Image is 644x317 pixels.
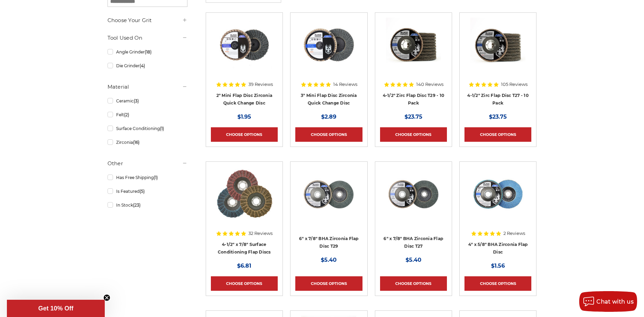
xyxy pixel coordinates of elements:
[380,18,447,85] a: 4.5" Black Hawk Zirconia Flap Disc 10 Pack
[464,167,531,234] a: 4-inch BHA Zirconia flap disc with 40 grit designed for aggressive metal sanding and grinding
[301,167,356,222] img: Black Hawk 6 inch T29 coarse flap discs, 36 grit for efficient material removal
[333,82,357,87] span: 14 Reviews
[134,98,139,103] span: (3)
[108,16,187,24] h5: Choose Your Grit
[579,291,637,312] button: Chat with us
[108,171,187,184] a: Has Free Shipping
[386,18,441,73] img: 4.5" Black Hawk Zirconia Flap Disc 10 Pack
[216,167,273,222] img: Scotch brite flap discs
[299,236,359,249] a: 6" x 7/8" BHA Zirconia Flap Disc T29
[467,93,529,106] a: 4-1/2" Zirc Flap Disc T27 - 10 Pack
[108,122,187,135] a: Surface Conditioning
[464,127,531,142] a: Choose Options
[108,83,187,91] h5: Material
[596,298,634,305] span: Chat with us
[124,112,129,117] span: (2)
[383,93,444,106] a: 4-1/2" Zirc Flap Disc T29 - 10 Pack
[108,109,187,121] a: Felt
[108,46,187,58] a: Angle Grinder
[248,82,273,87] span: 39 Reviews
[464,276,531,291] a: Choose Options
[237,262,251,269] span: $6.81
[38,305,73,312] span: Get 10% Off
[501,82,528,87] span: 105 Reviews
[416,82,443,87] span: 140 Reviews
[489,113,507,120] span: $23.75
[386,167,441,222] img: Coarse 36 grit BHA Zirconia flap disc, 6-inch, flat T27 for aggressive material removal
[211,167,278,234] a: Scotch brite flap discs
[218,242,271,255] a: 4-1/2" x 7/8" Surface Conditioning Flap Discs
[108,95,187,107] a: Ceramic
[103,294,110,301] button: Close teaser
[108,199,187,211] a: In Stock
[211,276,278,291] a: Choose Options
[211,18,278,85] a: Black Hawk Abrasives 2-inch Zirconia Flap Disc with 60 Grit Zirconia for Smooth Finishing
[295,18,362,85] a: BHA 3" Quick Change 60 Grit Flap Disc for Fine Grinding and Finishing
[108,34,187,42] h5: Tool Used On
[470,18,525,73] img: Black Hawk 4-1/2" x 7/8" Flap Disc Type 27 - 10 Pack
[321,257,337,263] span: $5.40
[133,202,141,208] span: (23)
[295,167,362,234] a: Black Hawk 6 inch T29 coarse flap discs, 36 grit for efficient material removal
[217,18,272,73] img: Black Hawk Abrasives 2-inch Zirconia Flap Disc with 60 Grit Zirconia for Smooth Finishing
[405,113,422,120] span: $23.75
[503,231,525,236] span: 2 Reviews
[468,242,528,255] a: 4" x 5/8" BHA Zirconia Flap Disc
[380,127,447,142] a: Choose Options
[384,236,443,249] a: 6" x 7/8" BHA Zirconia Flap Disc T27
[321,113,336,120] span: $2.89
[380,167,447,234] a: Coarse 36 grit BHA Zirconia flap disc, 6-inch, flat T27 for aggressive material removal
[295,127,362,142] a: Choose Options
[216,93,273,106] a: 2" Mini Flap Disc Zirconia Quick Change Disc
[301,18,356,73] img: BHA 3" Quick Change 60 Grit Flap Disc for Fine Grinding and Finishing
[237,113,251,120] span: $1.95
[108,136,187,148] a: Zirconia
[108,60,187,72] a: Die Grinder
[248,231,273,236] span: 32 Reviews
[145,49,152,55] span: (18)
[211,127,278,142] a: Choose Options
[108,185,187,197] a: Is Featured
[140,189,145,194] span: (5)
[491,262,505,269] span: $1.56
[140,63,145,68] span: (4)
[108,159,187,168] h5: Other
[464,18,531,85] a: Black Hawk 4-1/2" x 7/8" Flap Disc Type 27 - 10 Pack
[380,276,447,291] a: Choose Options
[154,175,158,180] span: (1)
[295,276,362,291] a: Choose Options
[470,167,525,222] img: 4-inch BHA Zirconia flap disc with 40 grit designed for aggressive metal sanding and grinding
[406,257,421,263] span: $5.40
[301,93,357,106] a: 3" Mini Flap Disc Zirconia Quick Change Disc
[7,300,105,317] div: Get 10% OffClose teaser
[160,126,164,131] span: (1)
[133,140,140,145] span: (16)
